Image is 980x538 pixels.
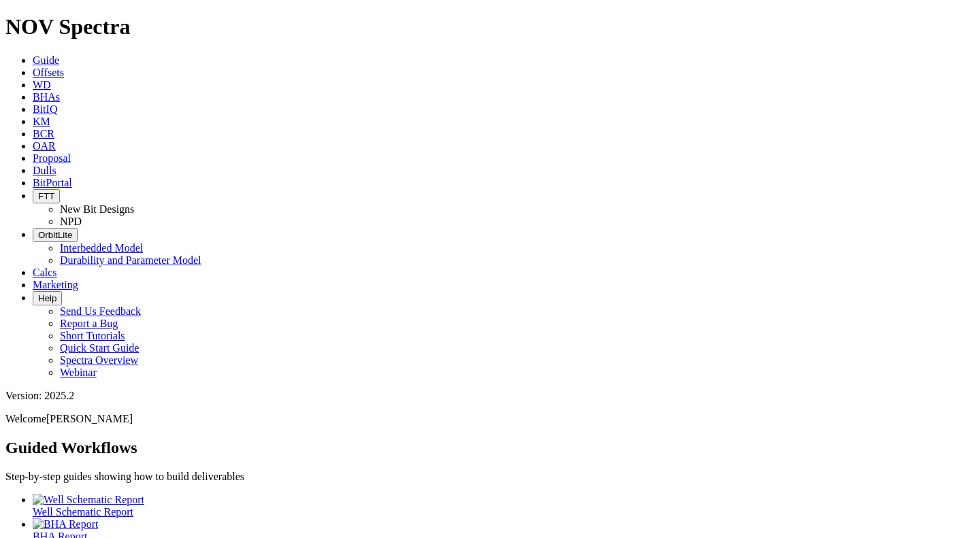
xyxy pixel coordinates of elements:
a: Dulls [33,165,56,176]
a: KM [33,116,50,127]
a: OAR [33,140,56,152]
a: Spectra Overview [60,354,138,366]
a: Well Schematic Report Well Schematic Report [33,494,975,518]
span: Help [38,293,56,303]
a: New Bit Designs [60,203,134,215]
span: OrbitLite [38,230,72,240]
a: BCR [33,128,54,139]
p: Welcome [5,413,975,425]
h1: NOV Spectra [5,14,975,39]
button: FTT [33,189,60,203]
a: Marketing [33,279,78,290]
a: Webinar [60,367,97,378]
a: NPD [60,216,82,227]
a: BitPortal [33,177,72,188]
img: BHA Report [33,518,98,531]
a: Calcs [33,267,57,278]
button: Help [33,291,62,305]
a: Interbedded Model [60,242,143,254]
span: Well Schematic Report [33,506,133,518]
a: Guide [33,54,59,66]
button: OrbitLite [33,228,78,242]
a: Quick Start Guide [60,342,139,354]
a: BHAs [33,91,60,103]
img: Well Schematic Report [33,494,144,506]
p: Step-by-step guides showing how to build deliverables [5,471,975,483]
span: [PERSON_NAME] [46,413,133,424]
a: Send Us Feedback [60,305,141,317]
span: FTT [38,191,54,201]
a: Offsets [33,67,64,78]
h2: Guided Workflows [5,439,975,457]
div: Version: 2025.2 [5,390,975,402]
a: Report a Bug [60,318,118,329]
a: Proposal [33,152,71,164]
a: Durability and Parameter Model [60,254,201,266]
a: BitIQ [33,103,57,115]
a: Short Tutorials [60,330,125,341]
a: WD [33,79,51,90]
